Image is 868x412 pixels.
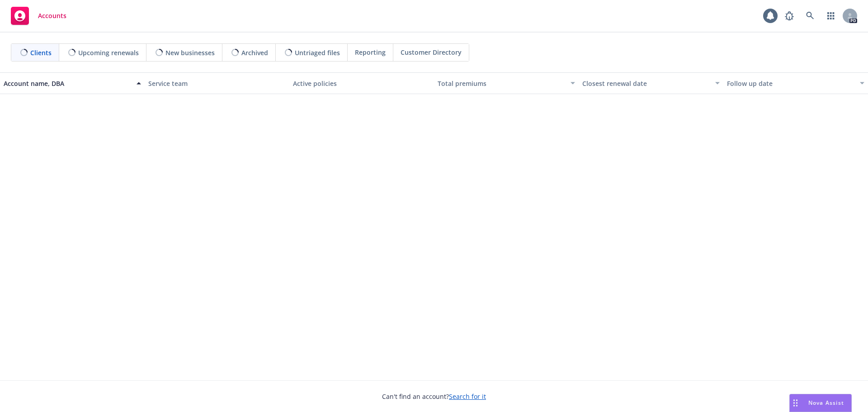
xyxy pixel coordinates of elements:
span: Nova Assist [808,399,844,407]
div: Closest renewal date [582,79,710,88]
span: Untriaged files [295,48,340,57]
span: Reporting [355,47,386,57]
div: Total premiums [438,79,565,88]
button: Closest renewal date [579,72,723,94]
button: Total premiums [434,72,579,94]
a: Search for it [449,392,486,401]
button: Nova Assist [789,394,852,412]
a: Switch app [822,7,840,25]
a: Accounts [7,3,70,28]
div: Active policies [293,79,430,88]
span: Can't find an account? [382,392,486,401]
button: Service team [145,72,289,94]
span: Archived [241,48,268,57]
span: Accounts [38,12,66,19]
div: Account name, DBA [4,79,131,88]
div: Drag to move [790,394,801,412]
span: Customer Directory [401,47,462,57]
button: Active policies [289,72,434,94]
div: Follow up date [727,79,854,88]
span: Clients [30,48,52,57]
span: Upcoming renewals [78,48,139,57]
div: Service team [148,79,286,88]
a: Search [801,7,819,25]
button: Follow up date [723,72,868,94]
a: Report a Bug [780,7,798,25]
span: New businesses [165,48,215,57]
